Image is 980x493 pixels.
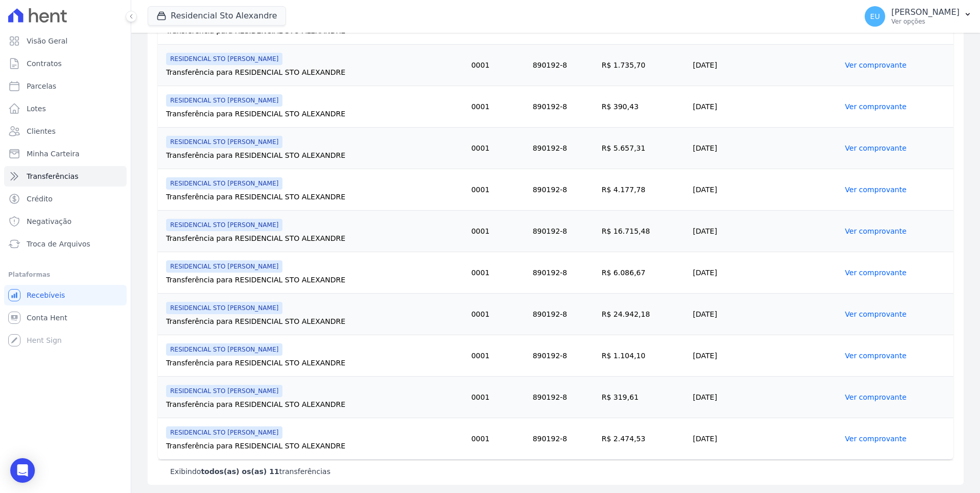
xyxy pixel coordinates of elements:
td: 890192-8 [528,377,598,418]
td: R$ 4.177,78 [598,169,689,211]
td: R$ 1.735,70 [598,45,689,86]
td: 0001 [467,128,528,169]
td: [DATE] [689,377,841,418]
span: Minha Carteira [27,149,79,159]
span: Transferências [27,171,78,181]
td: 0001 [467,252,528,294]
a: Ver comprovante [845,61,907,69]
span: RESIDENCIAL STO [PERSON_NAME] [166,94,282,107]
td: 890192-8 [528,252,598,294]
div: Transferência para RESIDENCIAL STO ALEXANDRE [166,275,463,285]
span: Contratos [27,58,62,69]
td: 890192-8 [528,128,598,169]
td: [DATE] [689,252,841,294]
a: Ver comprovante [845,352,907,360]
td: 0001 [467,86,528,128]
td: R$ 2.474,53 [598,418,689,460]
div: Transferência para RESIDENCIAL STO ALEXANDRE [166,233,463,243]
div: Plataformas [8,269,122,281]
span: RESIDENCIAL STO [PERSON_NAME] [166,343,282,356]
span: EU [870,13,880,20]
td: [DATE] [689,86,841,128]
span: Conta Hent [27,313,67,323]
td: R$ 24.942,18 [598,294,689,335]
td: [DATE] [689,169,841,211]
td: R$ 5.657,31 [598,128,689,169]
a: Negativação [4,211,127,232]
a: Parcelas [4,76,127,96]
td: 890192-8 [528,45,598,86]
span: Visão Geral [27,36,68,46]
td: [DATE] [689,45,841,86]
td: 0001 [467,294,528,335]
span: Crédito [27,194,53,204]
td: 890192-8 [528,211,598,252]
td: 0001 [467,169,528,211]
a: Crédito [4,189,127,209]
td: 0001 [467,211,528,252]
span: Lotes [27,104,46,114]
td: [DATE] [689,294,841,335]
a: Conta Hent [4,307,127,328]
span: Clientes [27,126,55,136]
a: Ver comprovante [845,102,907,111]
td: 890192-8 [528,86,598,128]
div: Transferência para RESIDENCIAL STO ALEXANDRE [166,316,463,326]
button: Residencial Sto Alexandre [148,6,286,26]
span: RESIDENCIAL STO [PERSON_NAME] [166,53,282,65]
button: EU [PERSON_NAME] Ver opções [856,2,980,31]
div: Transferência para RESIDENCIAL STO ALEXANDRE [166,109,463,119]
td: 0001 [467,45,528,86]
td: R$ 1.104,10 [598,335,689,377]
div: Transferência para RESIDENCIAL STO ALEXANDRE [166,67,463,77]
span: Troca de Arquivos [27,239,90,249]
span: RESIDENCIAL STO [PERSON_NAME] [166,136,282,148]
a: Ver comprovante [845,435,907,443]
b: todos(as) os(as) 11 [201,467,279,476]
td: 890192-8 [528,169,598,211]
a: Troca de Arquivos [4,234,127,254]
td: R$ 16.715,48 [598,211,689,252]
a: Visão Geral [4,31,127,51]
p: Exibindo transferências [170,466,331,477]
p: Ver opções [891,17,959,26]
a: Lotes [4,98,127,119]
div: Transferência para RESIDENCIAL STO ALEXANDRE [166,399,463,409]
td: R$ 319,61 [598,377,689,418]
td: R$ 6.086,67 [598,252,689,294]
td: 890192-8 [528,294,598,335]
a: Ver comprovante [845,393,907,401]
a: Ver comprovante [845,227,907,235]
td: [DATE] [689,418,841,460]
div: Transferência para RESIDENCIAL STO ALEXANDRE [166,441,463,451]
td: [DATE] [689,211,841,252]
a: Recebíveis [4,285,127,305]
a: Ver comprovante [845,269,907,277]
span: RESIDENCIAL STO [PERSON_NAME] [166,302,282,314]
a: Ver comprovante [845,310,907,318]
div: Transferência para RESIDENCIAL STO ALEXANDRE [166,192,463,202]
span: Negativação [27,216,72,227]
a: Clientes [4,121,127,141]
span: RESIDENCIAL STO [PERSON_NAME] [166,260,282,273]
td: [DATE] [689,335,841,377]
td: 0001 [467,377,528,418]
span: RESIDENCIAL STO [PERSON_NAME] [166,219,282,231]
a: Minha Carteira [4,143,127,164]
td: 890192-8 [528,418,598,460]
a: Contratos [4,53,127,74]
div: Transferência para RESIDENCIAL STO ALEXANDRE [166,150,463,160]
span: RESIDENCIAL STO [PERSON_NAME] [166,177,282,190]
div: Open Intercom Messenger [10,458,35,483]
td: 890192-8 [528,335,598,377]
div: Transferência para RESIDENCIAL STO ALEXANDRE [166,358,463,368]
a: Ver comprovante [845,144,907,152]
a: Transferências [4,166,127,187]
span: RESIDENCIAL STO [PERSON_NAME] [166,385,282,397]
p: [PERSON_NAME] [891,7,959,17]
span: Parcelas [27,81,56,91]
td: R$ 390,43 [598,86,689,128]
td: [DATE] [689,128,841,169]
span: RESIDENCIAL STO [PERSON_NAME] [166,426,282,439]
td: 0001 [467,418,528,460]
